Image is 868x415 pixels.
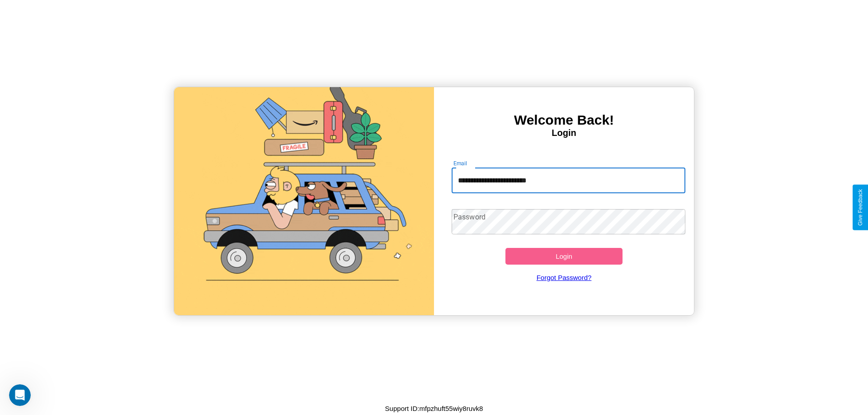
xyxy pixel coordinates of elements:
img: gif [174,87,434,315]
p: Support ID: mfpzhuft55wiy8ruvk8 [385,402,483,415]
label: Email [453,159,467,167]
a: Forgot Password? [447,265,681,290]
h4: Login [434,128,694,138]
div: Give Feedback [857,189,863,226]
iframe: Intercom live chat [9,384,31,406]
h3: Welcome Back! [434,112,694,128]
button: Login [505,248,623,265]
